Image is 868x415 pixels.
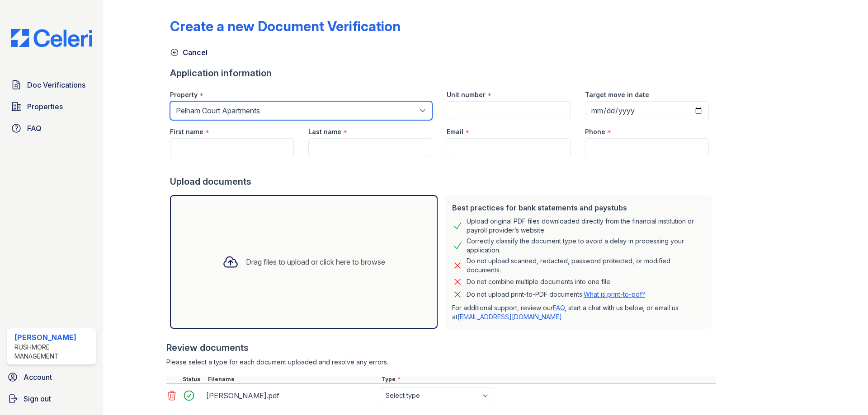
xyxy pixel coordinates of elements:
span: Properties [27,101,63,112]
label: Last name [308,127,341,136]
div: Filename [206,376,380,383]
div: Drag files to upload or click here to browse [246,256,385,267]
div: Do not combine multiple documents into one file. [467,276,612,287]
a: Doc Verifications [7,76,96,94]
label: Unit number [447,90,486,99]
div: Please select a type for each document uploaded and resolve any errors. [166,358,716,367]
div: Upload documents [170,175,716,188]
div: Application information [170,67,716,79]
span: Doc Verifications [27,79,85,90]
a: FAQ [7,119,96,137]
a: What is print-to-pdf? [584,290,645,298]
a: Cancel [170,47,208,58]
label: Property [170,90,198,99]
div: Correctly classify the document type to avoid a delay in processing your application. [467,237,705,255]
div: Rushmore Management [14,343,92,361]
a: FAQ [553,304,565,312]
div: [PERSON_NAME].pdf [206,388,376,403]
span: FAQ [27,123,42,134]
span: Account [24,372,52,382]
p: For additional support, review our , start a chat with us below, or email us at [452,303,705,322]
span: Sign out [24,393,51,404]
a: [EMAIL_ADDRESS][DOMAIN_NAME] [458,313,562,321]
div: Type [380,376,716,383]
div: Status [181,376,206,383]
img: CE_Logo_Blue-a8612792a0a2168367f1c8372b55b34899dd931a85d93a1a3d3e32e68fde9ad4.png [4,29,99,47]
a: Account [4,368,99,386]
div: Do not upload scanned, redacted, password protected, or modified documents. [467,256,705,275]
label: Phone [585,127,605,136]
label: Email [447,127,463,136]
a: Properties [7,98,96,116]
div: Review documents [166,341,716,354]
a: Sign out [4,390,99,408]
div: Upload original PDF files downloaded directly from the financial institution or payroll provider’... [467,217,705,235]
div: Best practices for bank statements and paystubs [452,202,705,213]
div: Create a new Document Verification [170,18,401,34]
div: [PERSON_NAME] [14,332,92,343]
label: Target move in date [585,90,649,99]
p: Do not upload print-to-PDF documents. [467,290,645,299]
label: First name [170,127,203,136]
